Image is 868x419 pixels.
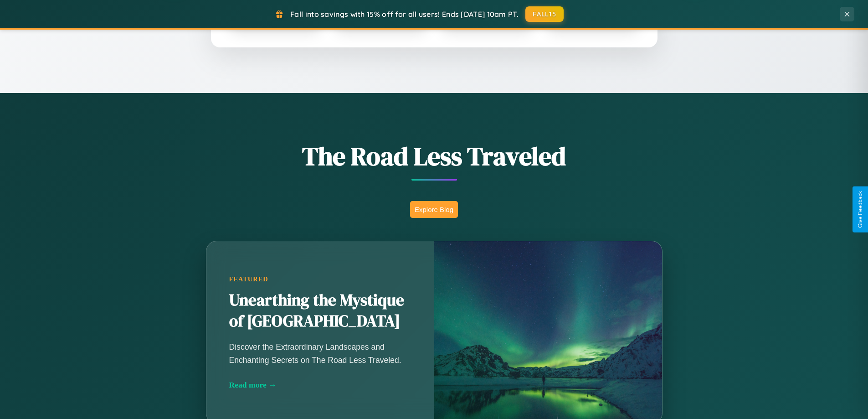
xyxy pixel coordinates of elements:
h1: The Road Less Traveled [161,139,708,174]
div: Read more → [229,380,411,390]
span: Fall into savings with 15% off for all users! Ends [DATE] 10am PT. [290,10,519,19]
button: Explore Blog [410,201,458,218]
div: Featured [229,275,411,283]
h2: Unearthing the Mystique of [GEOGRAPHIC_DATA] [229,290,411,332]
button: FALL15 [525,6,564,22]
div: Give Feedback [857,191,863,228]
p: Discover the Extraordinary Landscapes and Enchanting Secrets on The Road Less Traveled. [229,341,411,366]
